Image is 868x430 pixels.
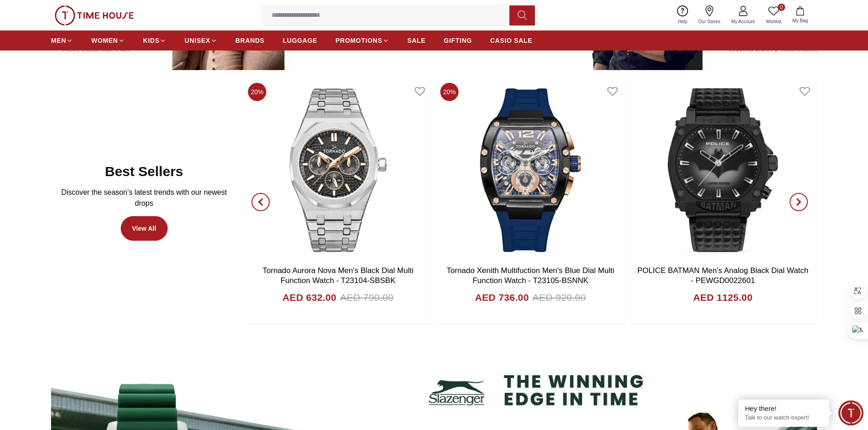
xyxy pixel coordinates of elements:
img: Tornado Xenith Multifuction Men's Blue Dial Multi Function Watch - T23105-BSNNK [437,79,624,261]
a: CASIO SALE [490,32,533,49]
span: KIDS [143,36,159,45]
a: UNISEX [185,32,217,49]
span: My Account [728,18,759,25]
span: SALE [407,36,426,45]
span: Help [674,18,691,25]
a: View All [121,216,168,241]
a: SALE [407,32,426,49]
a: PROMOTIONS [335,32,389,49]
span: My Bag [789,17,812,24]
a: Our Stores [693,4,726,27]
span: LUGGAGE [283,36,318,45]
span: Wishlist [762,18,785,25]
span: Our Stores [695,18,724,25]
p: Talk to our watch expert! [745,414,822,422]
p: Discover the season’s latest trends with our newest drops [58,187,230,209]
div: Hey there! [745,404,822,413]
h4: AED 632.00 [282,290,336,305]
a: Tornado Aurora Nova Men's Black Dial Multi Function Watch - T23104-SBSBK [262,266,413,285]
span: MEN [51,36,66,45]
span: GIFTING [444,36,472,45]
span: CASIO SALE [490,36,533,45]
a: MEN [51,32,73,49]
a: LUGGAGE [283,32,318,49]
h2: Best Sellers [105,163,183,180]
a: Help [673,4,693,27]
img: POLICE BATMAN Men's Analog Black Dial Watch - PEWGD0022601 [629,79,817,261]
span: WOMEN [91,36,118,45]
span: UNISEX [185,36,210,45]
a: POLICE BATMAN Men's Analog Black Dial Watch - PEWGD0022601 [637,266,809,285]
img: Tornado Aurora Nova Men's Black Dial Multi Function Watch - T23104-SBSBK [244,79,431,261]
span: 0 [778,4,785,11]
img: ... [55,5,134,25]
h4: AED 736.00 [475,290,529,305]
span: AED 920.00 [533,290,586,305]
span: PROMOTIONS [335,36,382,45]
a: GIFTING [444,32,472,49]
h4: AED 1125.00 [693,290,752,305]
a: 0Wishlist [760,4,787,27]
a: WOMEN [91,32,125,49]
span: BRANDS [236,36,265,45]
span: 20% [441,83,459,101]
span: AED 790.00 [340,290,393,305]
button: My Bag [787,5,813,26]
div: Chat Widget [838,400,863,425]
a: KIDS [143,32,166,49]
a: Tornado Xenith Multifuction Men's Blue Dial Multi Function Watch - T23105-BSNNK [447,266,614,285]
a: BRANDS [236,32,265,49]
